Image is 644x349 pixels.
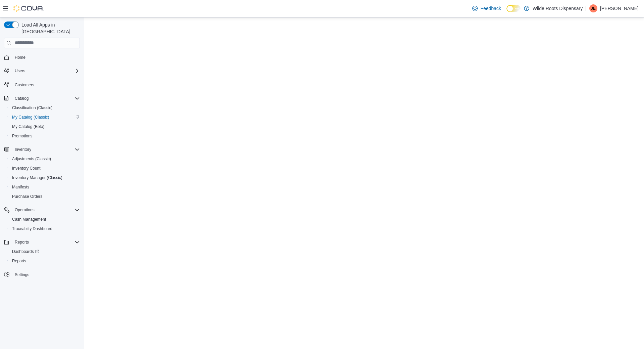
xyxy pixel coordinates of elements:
[9,132,35,140] a: Promotions
[7,122,83,131] button: My Catalog (Beta)
[12,67,28,75] button: Users
[7,182,83,192] button: Manifests
[12,53,80,61] span: Home
[480,5,501,12] span: Feedback
[12,81,37,89] a: Customers
[12,175,62,180] span: Inventory Manager (Classic)
[12,53,28,61] a: Home
[9,192,45,201] a: Purchase Orders
[1,205,83,215] button: Operations
[470,2,503,15] a: Feedback
[12,270,80,279] span: Settings
[9,164,43,172] a: Inventory Count
[7,192,83,201] button: Purchase Orders
[506,5,521,12] input: Dark Mode
[13,5,44,12] img: Cova
[12,166,41,171] span: Inventory Count
[1,80,83,89] button: Customers
[15,68,25,74] span: Users
[1,66,83,76] button: Users
[9,123,47,131] a: My Catalog (Beta)
[9,155,54,163] a: Adjustments (Classic)
[19,21,80,35] span: Load All Apps in [GEOGRAPHIC_DATA]
[9,248,80,256] span: Dashboards
[589,4,597,12] div: Joe Ennis
[9,104,55,112] a: Classification (Classic)
[15,239,29,245] span: Reports
[585,4,587,12] p: |
[9,183,80,191] span: Manifests
[1,94,83,103] button: Catalog
[1,52,83,62] button: Home
[9,248,42,256] a: Dashboards
[9,164,80,172] span: Inventory Count
[12,115,49,120] span: My Catalog (Classic)
[12,94,80,102] span: Catalog
[7,224,83,233] button: Traceabilty Dashboard
[12,238,32,246] button: Reports
[12,258,26,264] span: Reports
[15,55,25,60] span: Home
[506,12,507,12] span: Dark Mode
[1,270,83,279] button: Settings
[9,192,80,201] span: Purchase Orders
[9,225,80,233] span: Traceabilty Dashboard
[1,145,83,154] button: Inventory
[12,194,43,199] span: Purchase Orders
[9,225,55,233] a: Traceabilty Dashboard
[7,215,83,224] button: Cash Management
[7,256,83,266] button: Reports
[12,217,46,222] span: Cash Management
[7,164,83,173] button: Inventory Count
[12,206,80,214] span: Operations
[12,105,53,111] span: Classification (Classic)
[600,4,639,12] p: [PERSON_NAME]
[7,131,83,141] button: Promotions
[7,154,83,164] button: Adjustments (Classic)
[12,145,34,154] button: Inventory
[12,133,33,139] span: Promotions
[12,206,37,214] button: Operations
[15,82,34,88] span: Customers
[12,94,31,102] button: Catalog
[12,184,29,190] span: Manifests
[12,271,32,279] a: Settings
[12,226,52,231] span: Traceabilty Dashboard
[15,96,29,101] span: Catalog
[9,257,29,265] a: Reports
[12,238,80,246] span: Reports
[7,247,83,256] a: Dashboards
[12,67,80,75] span: Users
[12,249,39,254] span: Dashboards
[1,237,83,247] button: Reports
[9,174,80,182] span: Inventory Manager (Classic)
[12,80,80,89] span: Customers
[15,207,35,213] span: Operations
[9,215,49,223] a: Cash Management
[9,215,80,223] span: Cash Management
[15,147,31,152] span: Inventory
[7,103,83,113] button: Classification (Classic)
[15,272,29,277] span: Settings
[9,155,80,163] span: Adjustments (Classic)
[9,113,52,121] a: My Catalog (Classic)
[533,4,583,12] p: Wilde Roots Dispensary
[12,145,80,154] span: Inventory
[9,174,65,182] a: Inventory Manager (Classic)
[9,123,80,131] span: My Catalog (Beta)
[9,257,80,265] span: Reports
[9,113,80,121] span: My Catalog (Classic)
[7,173,83,182] button: Inventory Manager (Classic)
[12,156,51,162] span: Adjustments (Classic)
[12,124,45,129] span: My Catalog (Beta)
[7,113,83,122] button: My Catalog (Classic)
[9,183,32,191] a: Manifests
[9,104,80,112] span: Classification (Classic)
[4,50,80,297] nav: Complex example
[591,4,596,12] span: JE
[9,132,80,140] span: Promotions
